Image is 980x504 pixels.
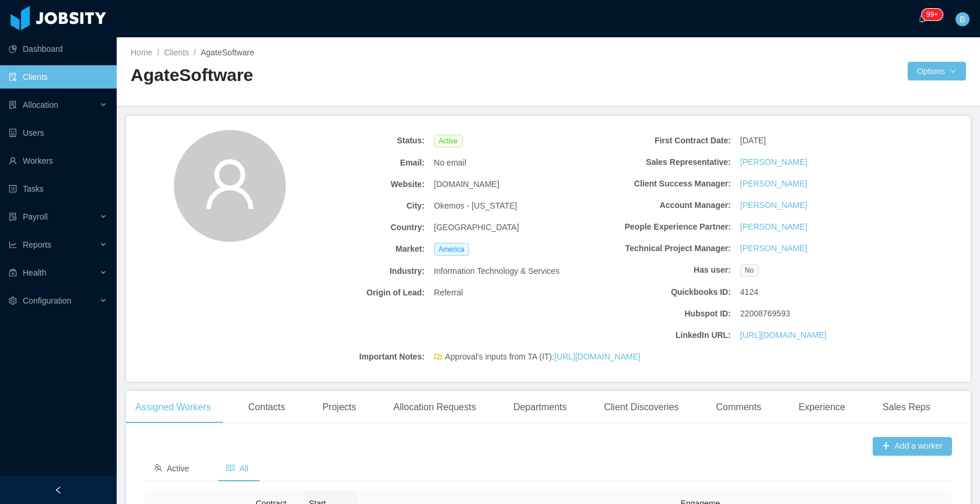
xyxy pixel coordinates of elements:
[202,156,258,212] i: icon: user
[154,464,189,473] span: Active
[434,353,442,365] span: flag
[445,351,640,363] span: Approval's inputs from TA (IT):
[239,391,295,424] div: Contacts
[504,391,576,424] div: Departments
[587,264,731,276] b: Has user:
[194,48,196,57] span: /
[740,178,807,190] a: [PERSON_NAME]
[164,48,189,57] a: Clients
[873,391,940,424] div: Sales Reps
[960,12,965,26] span: B
[9,177,107,200] a: icon: profileTasks
[740,221,807,233] a: [PERSON_NAME]
[281,351,425,363] b: Important Notes:
[740,329,827,341] a: [URL][DOMAIN_NAME]
[434,200,517,212] span: Okemos - [US_STATE]
[740,264,758,277] span: No
[9,269,17,277] i: icon: medicine-box
[587,178,731,190] b: Client Success Manager:
[9,65,107,89] a: icon: auditClients
[226,464,235,472] i: icon: read
[281,221,425,234] b: Country:
[587,242,731,255] b: Technical Project Manager:
[922,9,943,20] sup: 245
[157,48,159,57] span: /
[281,243,425,255] b: Market:
[554,352,640,361] a: [URL][DOMAIN_NAME]
[740,308,790,320] span: 22008769593
[201,48,254,57] span: AgateSoftware
[587,329,731,341] b: LinkedIn URL:
[587,286,731,298] b: Quickbooks ID:
[434,178,499,191] span: [DOMAIN_NAME]
[281,287,425,299] b: Origin of Lead:
[736,130,889,151] div: [DATE]
[434,221,519,234] span: [GEOGRAPHIC_DATA]
[23,296,71,305] span: Configuration
[434,157,466,169] span: No email
[918,15,926,23] i: icon: bell
[740,156,807,168] a: [PERSON_NAME]
[587,135,731,147] b: First Contract Date:
[281,265,425,277] b: Industry:
[9,37,107,61] a: icon: pie-chartDashboard
[226,464,249,473] span: All
[9,241,17,249] i: icon: line-chart
[23,212,48,221] span: Payroll
[434,243,469,256] span: America
[587,308,731,320] b: Hubspot ID:
[384,391,485,424] div: Allocation Requests
[9,149,107,172] a: icon: userWorkers
[740,242,807,255] a: [PERSON_NAME]
[789,391,855,424] div: Experience
[587,156,731,168] b: Sales Representative:
[9,297,17,305] i: icon: setting
[126,391,220,424] div: Assigned Workers
[740,199,807,212] a: [PERSON_NAME]
[9,121,107,144] a: icon: robotUsers
[23,100,58,110] span: Allocation
[740,286,758,298] span: 4124
[154,464,162,472] i: icon: team
[281,135,425,147] b: Status:
[434,287,463,299] span: Referral
[873,437,952,456] button: icon: plusAdd a worker
[594,391,688,424] div: Client Discoveries
[313,391,366,424] div: Projects
[434,135,463,147] span: Active
[281,157,425,169] b: Email:
[131,48,152,57] a: Home
[131,64,548,87] h2: AgateSoftware
[281,178,425,191] b: Website:
[587,199,731,212] b: Account Manager:
[908,62,966,80] button: Optionsicon: down
[707,391,771,424] div: Comments
[281,200,425,212] b: City:
[23,240,51,249] span: Reports
[434,265,559,277] span: Information Technology & Services
[9,101,17,109] i: icon: solution
[587,221,731,233] b: People Experience Partner:
[23,268,46,277] span: Health
[9,213,17,221] i: icon: file-protect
